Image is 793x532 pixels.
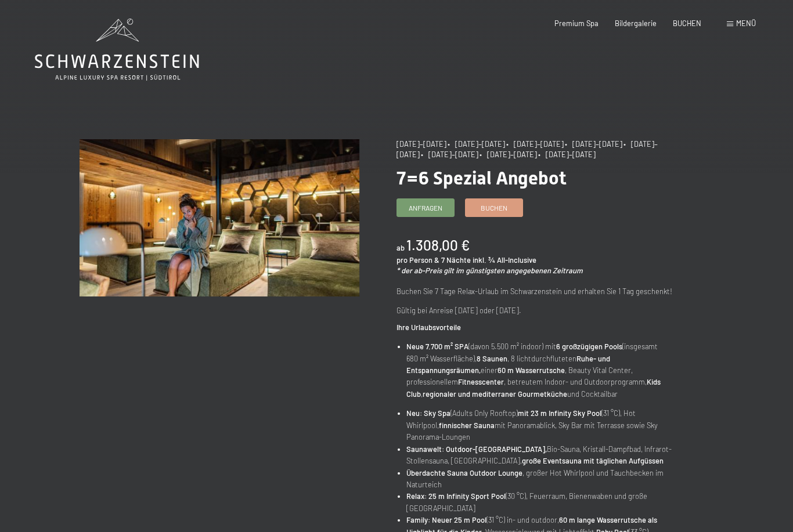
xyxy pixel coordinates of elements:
img: 7=6 Spezial Angebot [80,139,359,296]
p: Buchen Sie 7 Tage Relax-Urlaub im Schwarzenstein und erhalten Sie 1 Tag geschenkt! [396,285,676,297]
strong: Ihre Urlaubsvorteile [396,323,461,332]
strong: Family: Neuer 25 m Pool [406,515,486,524]
strong: 60 m Wasserrutsche [498,365,565,375]
em: * der ab-Preis gilt im günstigsten angegebenen Zeitraum [396,266,583,275]
strong: Neue 7.700 m² SPA [406,342,468,351]
strong: mit 23 m Infinity Sky Pool [518,408,601,418]
a: Bildergalerie [615,19,657,28]
span: • [DATE]–[DATE] [565,139,622,149]
strong: Neu: Sky Spa [406,408,450,418]
li: (davon 5.500 m² indoor) mit (insgesamt 680 m² Wasserfläche), , 8 lichtdurchfluteten einer , Beaut... [406,341,676,400]
span: • [DATE]–[DATE] [538,150,596,159]
li: (Adults Only Rooftop) (31 °C), Hot Whirlpool, mit Panoramablick, Sky Bar mit Terrasse sowie Sky P... [406,407,676,443]
span: Menü [736,19,756,28]
span: • [DATE]–[DATE] [396,139,658,159]
a: Premium Spa [554,19,599,28]
span: • [DATE]–[DATE] [421,150,478,159]
span: pro Person & [396,255,439,265]
b: 1.308,00 € [406,237,470,254]
span: Buchen [481,203,507,213]
strong: große Eventsauna mit täglichen Aufgüssen [522,456,664,465]
span: inkl. ¾ All-Inclusive [473,255,536,265]
strong: Ruhe- und Entspannungsräumen, [406,354,610,375]
span: [DATE]–[DATE] [396,139,446,149]
span: Anfragen [409,203,442,213]
p: Gültig bei Anreise [DATE] oder [DATE]. [396,305,676,316]
span: • [DATE]–[DATE] [448,139,505,149]
li: , großer Hot Whirlpool und Tauchbecken im Naturteich [406,467,676,491]
strong: Kids Club [406,377,661,398]
a: BUCHEN [673,19,701,28]
strong: Fitnesscenter [458,377,504,386]
strong: regionaler und mediterraner Gourmetküche [423,389,567,399]
span: • [DATE]–[DATE] [506,139,564,149]
strong: 6 großzügigen Pools [556,342,622,351]
span: 7 Nächte [441,255,471,265]
span: • [DATE]–[DATE] [480,150,537,159]
strong: Relax: 25 m Infinity Sport Pool [406,491,506,501]
a: Buchen [466,199,522,216]
span: ab [396,243,405,252]
li: Bio-Sauna, Kristall-Dampfbad, Infrarot-Stollensauna, [GEOGRAPHIC_DATA], [406,443,676,467]
li: (30 °C), Feuerraum, Bienenwaben und große [GEOGRAPHIC_DATA] [406,490,676,514]
strong: Überdachte Sauna Outdoor Lounge [406,468,522,477]
span: 7=6 Spezial Angebot [396,167,567,189]
strong: Saunawelt: Outdoor-[GEOGRAPHIC_DATA], [406,444,547,454]
a: Anfragen [397,199,454,216]
strong: 8 Saunen [477,354,507,363]
strong: finnischer Sauna [439,421,495,430]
